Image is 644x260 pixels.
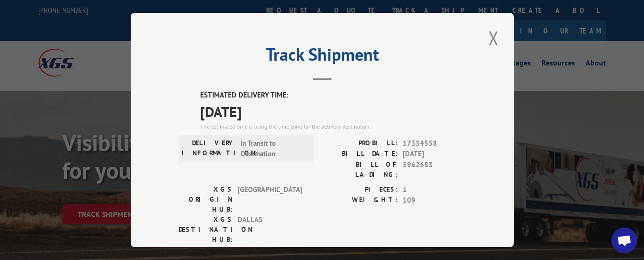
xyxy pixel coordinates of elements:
[403,149,466,160] span: [DATE]
[403,138,466,149] span: 17354558
[403,195,466,206] span: 109
[322,149,398,160] label: BILL DATE:
[200,90,466,101] label: ESTIMATED DELIVERY TIME:
[237,184,302,215] span: [GEOGRAPHIC_DATA]
[200,101,466,122] span: [DATE]
[240,138,305,160] span: In Transit to Destination
[322,138,398,149] label: PROBILL:
[200,122,466,131] div: The estimated time is using the time zone for the delivery destination.
[179,215,233,245] label: XGS DESTINATION HUB:
[322,184,398,195] label: PIECES:
[322,160,398,180] label: BILL OF LADING:
[611,227,637,253] a: Open chat
[322,195,398,206] label: WEIGHT:
[403,160,466,180] span: 5962683
[179,184,233,215] label: XGS ORIGIN HUB:
[181,138,236,160] label: DELIVERY INFORMATION:
[237,215,302,245] span: DALLAS
[486,25,502,51] button: Close modal
[179,48,466,66] h2: Track Shipment
[403,184,466,195] span: 1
